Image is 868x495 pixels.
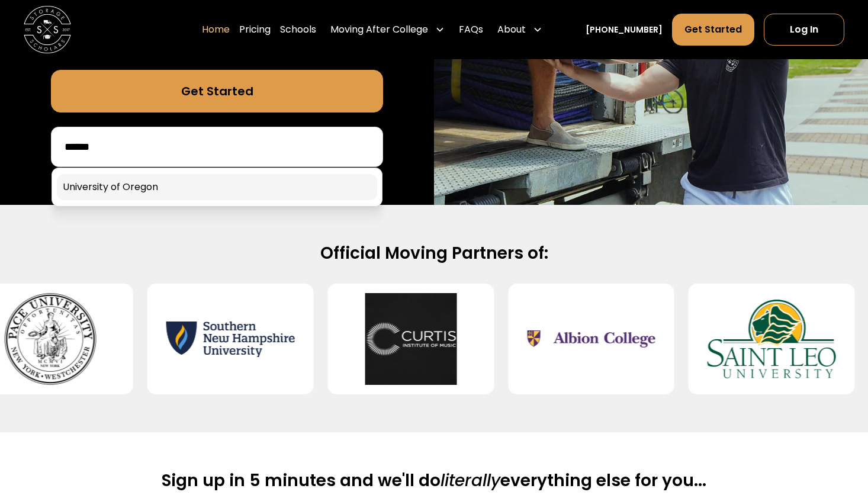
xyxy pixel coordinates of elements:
a: Get Started [51,70,383,112]
img: Storage Scholars main logo [24,6,71,53]
a: FAQs [459,13,483,46]
img: Albion College [527,293,655,385]
h2: Official Moving Partners of: [54,243,814,264]
a: Pricing [239,13,271,46]
div: About [493,13,547,46]
a: home [24,6,71,53]
img: Saint Leo University [708,293,836,385]
div: Moving After College [326,13,449,46]
h2: Sign up in 5 minutes and we'll do everything else for you... [162,470,706,491]
a: Log In [764,14,844,46]
div: About [497,22,526,37]
span: literally [441,469,500,492]
a: Home [202,13,230,46]
a: Schools [280,13,316,46]
a: Get Started [672,14,754,46]
img: Southern New Hampshire University [166,293,295,385]
a: [PHONE_NUMBER] [586,24,663,36]
img: Curtis Institute of Music [347,293,475,385]
div: Moving After College [330,22,428,37]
